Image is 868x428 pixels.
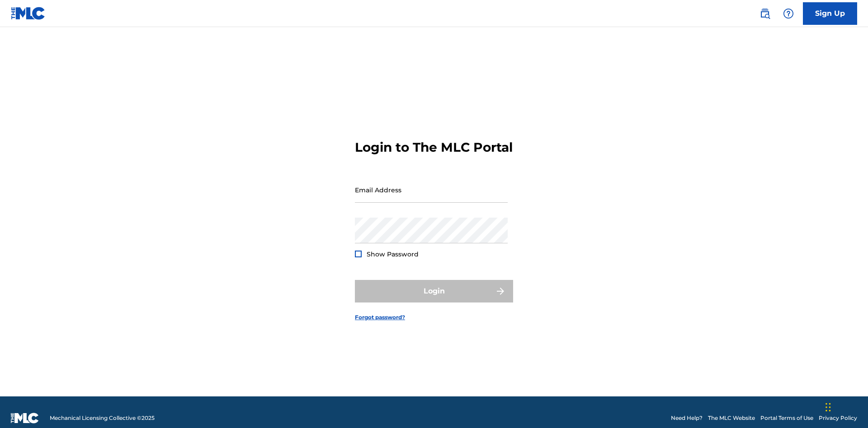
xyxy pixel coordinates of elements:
[11,7,46,20] img: MLC Logo
[355,313,405,321] a: Forgot password?
[823,385,868,428] iframe: Chat Widget
[355,140,513,155] h3: Login to The MLC Portal
[11,413,39,423] img: logo
[671,414,703,422] a: Need Help?
[759,8,770,19] img: search
[803,2,857,25] a: Sign Up
[779,5,797,23] div: Help
[756,5,774,23] a: Public Search
[367,250,419,258] span: Show Password
[826,394,831,421] div: Drag
[819,414,857,422] a: Privacy Policy
[708,414,755,422] a: The MLC Website
[50,414,155,422] span: Mechanical Licensing Collective © 2025
[760,414,813,422] a: Portal Terms of Use
[783,8,794,19] img: help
